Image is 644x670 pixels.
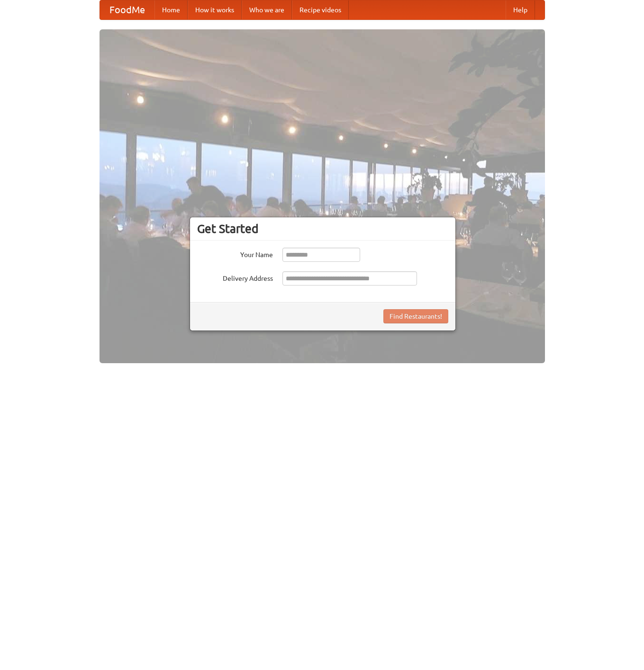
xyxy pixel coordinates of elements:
[242,0,292,19] a: Who we are
[100,0,154,19] a: FoodMe
[197,271,273,283] label: Delivery Address
[292,0,349,19] a: Recipe videos
[383,309,448,323] button: Find Restaurants!
[197,248,273,259] label: Your Name
[506,0,535,19] a: Help
[197,222,448,236] h3: Get Started
[154,0,188,19] a: Home
[188,0,242,19] a: How it works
